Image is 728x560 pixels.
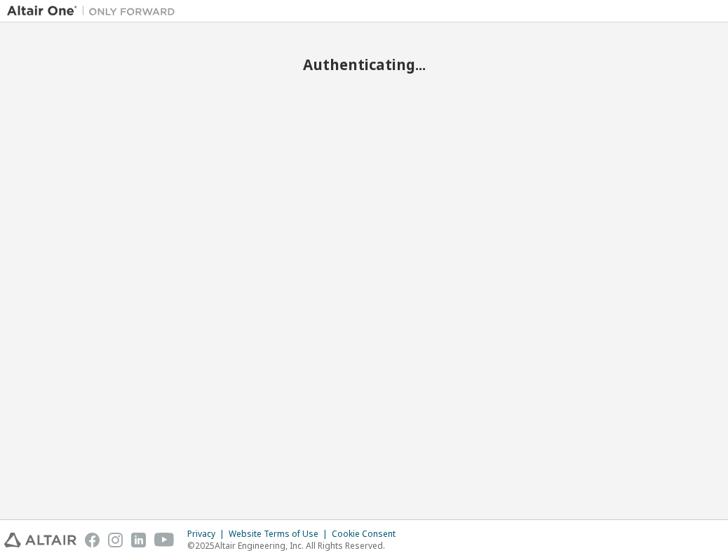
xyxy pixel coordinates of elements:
[229,528,332,540] div: Website Terms of Use
[108,533,123,547] img: instagram.svg
[85,533,100,547] img: facebook.svg
[7,4,182,18] img: Altair One
[7,55,721,74] h2: Authenticating...
[131,533,146,547] img: linkedin.svg
[154,533,175,547] img: youtube.svg
[187,528,229,540] div: Privacy
[4,533,76,547] img: altair_logo.svg
[332,528,404,540] div: Cookie Consent
[187,540,404,552] p: © 2025 Altair Engineering, Inc. All Rights Reserved.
